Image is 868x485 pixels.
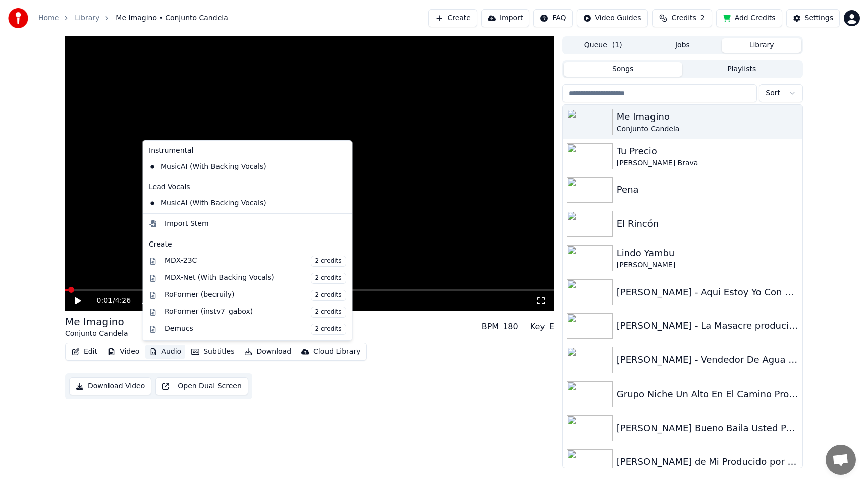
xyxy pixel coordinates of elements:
[8,8,28,28] img: youka
[617,144,798,158] div: Tu Precio
[310,290,346,301] span: 2 credits
[530,321,545,333] div: Key
[75,13,99,23] a: Library
[69,377,151,395] button: Download Video
[682,62,801,77] button: Playlists
[805,13,833,23] div: Settings
[617,421,798,435] div: [PERSON_NAME] Bueno Baila Usted Producido por [PERSON_NAME].[PERSON_NAME]
[503,321,518,333] div: 180
[617,353,798,367] div: [PERSON_NAME] - Vendedor De Agua Producido por [PERSON_NAME]
[617,285,798,299] div: [PERSON_NAME] - Aqui Estoy Yo Con Mi Son Producido por [PERSON_NAME]
[786,9,840,27] button: Settings
[700,13,705,23] span: 2
[165,256,346,267] div: MDX-23C
[145,143,350,159] div: Instrumental
[671,13,696,23] span: Credits
[97,296,113,306] span: 0:01
[617,183,798,197] div: Pena
[617,260,798,270] div: [PERSON_NAME]
[722,38,801,53] button: Library
[165,219,209,229] div: Import Stem
[116,13,228,23] span: Me Imagino • Conjunto Candela
[617,455,798,469] div: [PERSON_NAME] de Mi Producido por [PERSON_NAME]
[564,38,643,53] button: Queue
[310,273,346,284] span: 2 credits
[145,159,335,175] div: MusicAI (With Backing Vocals)
[240,345,295,359] button: Download
[145,179,350,195] div: Lead Vocals
[617,387,798,401] div: Grupo Niche Un Alto En El Camino Producido por [PERSON_NAME]
[310,307,346,318] span: 2 credits
[149,239,346,250] div: Create
[428,9,477,27] button: Create
[65,329,128,339] div: Conjunto Candela
[564,62,683,77] button: Songs
[103,345,143,359] button: Video
[310,256,346,267] span: 2 credits
[617,217,798,231] div: El Rincón
[145,345,185,359] button: Audio
[549,321,554,333] div: E
[187,345,238,359] button: Subtitles
[313,347,360,357] div: Cloud Library
[38,13,228,23] nav: breadcrumb
[716,9,782,27] button: Add Credits
[115,296,131,306] span: 4:26
[165,290,346,301] div: RoFormer (becruily)
[617,124,798,134] div: Conjunto Candela
[766,88,780,98] span: Sort
[68,345,101,359] button: Edit
[617,110,798,124] div: Me Imagino
[65,315,128,329] div: Me Imagino
[643,38,722,53] button: Jobs
[38,13,59,23] a: Home
[310,324,346,335] span: 2 credits
[482,321,499,333] div: BPM
[165,307,346,318] div: RoFormer (instv7_gabox)
[577,9,648,27] button: Video Guides
[155,377,248,395] button: Open Dual Screen
[165,273,346,284] div: MDX-Net (With Backing Vocals)
[617,319,798,333] div: [PERSON_NAME] - La Masacre producido por [PERSON_NAME]
[617,246,798,260] div: Lindo Yambu
[145,195,335,211] div: MusicAI (With Backing Vocals)
[533,9,572,27] button: FAQ
[612,40,622,50] span: ( 1 )
[97,296,121,306] div: /
[165,324,346,335] div: Demucs
[652,9,712,27] button: Credits2
[481,9,529,27] button: Import
[617,158,798,168] div: [PERSON_NAME] Brava
[826,445,856,475] a: Open chat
